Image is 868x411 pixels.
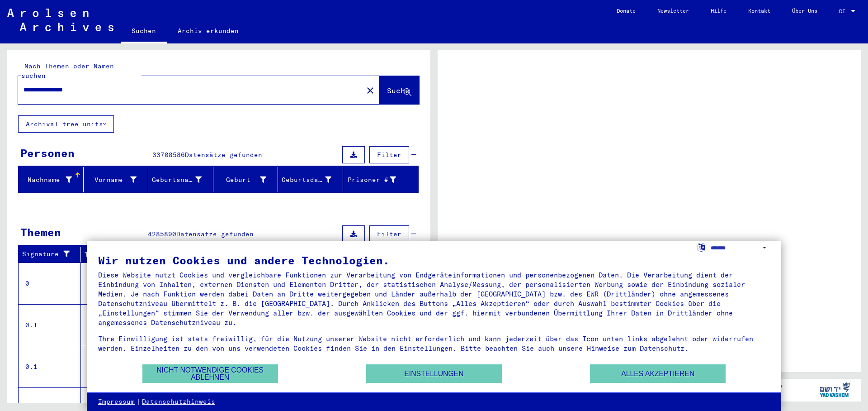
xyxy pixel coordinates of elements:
div: Wir nutzen Cookies und andere Technologien. [98,255,770,266]
mat-header-cell: Geburtsname [148,167,213,192]
span: 33708586 [152,151,185,159]
mat-label: Nach Themen oder Namen suchen [21,62,114,80]
img: yv_logo.png [818,378,852,401]
a: Datenschutzhinweis [142,397,215,406]
span: Filter [377,230,401,238]
div: Prisoner # [347,175,396,185]
img: Arolsen_neg.svg [7,9,113,31]
div: Themen [20,224,61,240]
div: Geburtsdatum [282,175,331,185]
td: 0.1 [19,346,81,387]
div: Titel [85,247,410,262]
mat-header-cell: Vorname [84,167,149,192]
a: Archiv erkunden [167,20,250,42]
mat-header-cell: Prisoner # [343,167,419,192]
div: Nachname [22,172,83,187]
div: Diese Website nutzt Cookies und vergleichbare Funktionen zur Verarbeitung von Endgeräteinformatio... [98,270,770,327]
div: Personen [20,145,75,161]
mat-icon: close [365,85,376,96]
a: Suchen [121,20,167,43]
div: Signature [22,249,74,259]
div: Nachname [22,175,72,185]
td: 0.1 [19,304,81,346]
span: Suche [387,86,410,95]
select: Sprache auswählen [711,241,770,254]
span: Datensätze gefunden [176,230,254,238]
button: Clear [361,81,379,99]
div: Geburtsname [152,175,202,185]
span: DE [839,8,849,14]
button: Alles akzeptieren [590,364,726,383]
div: Geburtsdatum [282,172,343,187]
mat-header-cell: Geburtsdatum [278,167,343,192]
a: Impressum [98,397,135,406]
div: Vorname [87,175,137,185]
div: Signature [22,247,83,262]
button: Nicht notwendige Cookies ablehnen [142,364,278,383]
button: Archival tree units [18,115,114,133]
span: 4285890 [148,230,176,238]
div: Geburt‏ [217,175,267,185]
span: Datensätze gefunden [185,151,262,159]
button: Suche [379,76,419,104]
div: Prisoner # [347,172,408,187]
button: Filter [369,225,409,243]
mat-header-cell: Geburt‏ [213,167,278,192]
span: Filter [377,151,401,159]
button: Filter [369,146,409,163]
div: Geburt‏ [217,172,278,187]
div: Geburtsname [152,172,213,187]
mat-header-cell: Nachname [19,167,84,192]
td: 0 [19,263,81,304]
div: Titel [85,250,401,259]
button: Einstellungen [366,364,502,383]
label: Sprache auswählen [697,243,706,251]
div: Vorname [87,172,148,187]
div: Ihre Einwilligung ist stets freiwillig, für die Nutzung unserer Website nicht erforderlich und ka... [98,334,770,353]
